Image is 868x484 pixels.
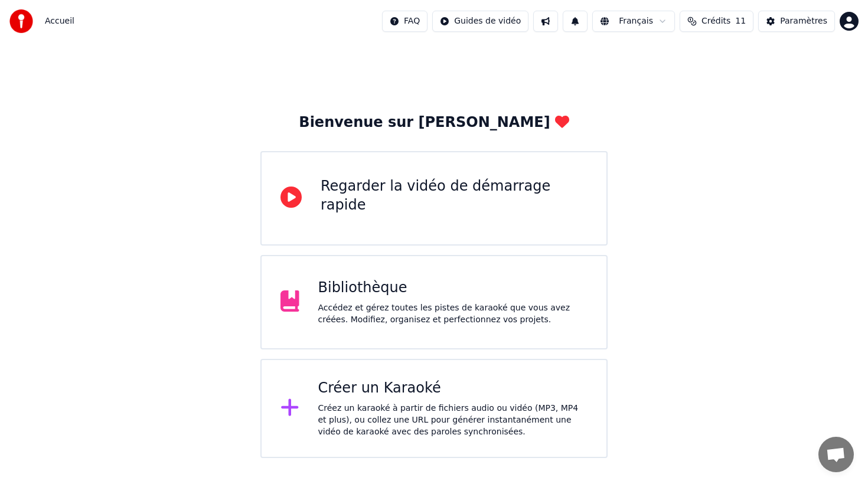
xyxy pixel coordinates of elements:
span: Accueil [45,15,74,27]
span: 11 [735,15,746,27]
div: Créer un Karaoké [318,379,588,398]
div: Paramètres [780,15,827,27]
div: Créez un karaoké à partir de fichiers audio ou vidéo (MP3, MP4 et plus), ou collez une URL pour g... [318,403,588,438]
div: Accédez et gérez toutes les pistes de karaoké que vous avez créées. Modifiez, organisez et perfec... [318,302,588,326]
nav: breadcrumb [45,15,74,27]
button: Paramètres [758,11,835,32]
img: youka [9,9,33,33]
span: Crédits [701,15,730,27]
div: Regarder la vidéo de démarrage rapide [321,177,588,215]
button: FAQ [382,11,428,32]
div: Bibliothèque [318,279,588,297]
button: Crédits11 [680,11,753,32]
button: Guides de vidéo [432,11,528,32]
a: Ouvrir le chat [818,437,854,472]
div: Bienvenue sur [PERSON_NAME] [299,113,569,132]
